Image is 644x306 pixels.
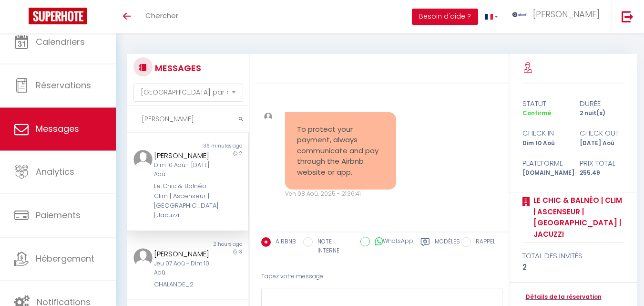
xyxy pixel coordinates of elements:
img: ... [133,150,153,169]
iframe: LiveChat chat widget [604,266,644,306]
button: Besoin d'aide ? [412,9,478,25]
span: 2 [239,150,242,157]
img: ... [133,248,153,267]
input: Rechercher un mot clé [127,106,249,133]
span: Paiements [36,210,81,222]
span: Réservations [36,79,91,91]
div: Jeu 07 Aoû - Dim 10 Aoû [154,259,212,277]
div: statut [516,98,573,109]
div: [PERSON_NAME] [154,248,212,260]
div: Le Chic & Balnéo | Clim | Ascenseur | [GEOGRAPHIC_DATA] | Jacuzzi [154,181,212,221]
label: AIRBNB [271,237,296,248]
div: [DATE] Aoû [573,139,630,148]
span: Confirmé [522,109,551,117]
div: 2 hours ago [188,241,248,248]
div: Dim 10 Aoû [516,139,573,148]
div: check out [573,127,630,139]
pre: To protect your payment, always communicate and pay through the Airbnb website or app. [297,124,384,178]
div: check in [516,127,573,139]
div: 2 nuit(s) [573,109,630,118]
div: Tapez votre message [261,265,502,288]
div: Ven 08 Aoû. 2025 - 21:36:41 [285,190,396,199]
span: [PERSON_NAME] [533,8,600,20]
a: Le Chic & Balnéo | Clim | Ascenseur | [GEOGRAPHIC_DATA] | Jacuzzi [530,195,624,240]
h3: MESSAGES [153,57,201,79]
div: durée [573,98,630,109]
img: Super Booking [29,8,87,24]
label: NOTE INTERNE [313,237,353,255]
div: Plateforme [516,158,573,169]
div: Dim 10 Aoû - [DATE] Aoû [154,161,212,179]
label: RAPPEL [471,237,495,248]
img: ... [264,113,272,121]
a: Détails de la réservation [522,293,602,302]
label: WhatsApp [370,237,413,247]
span: Calendriers [36,36,85,48]
div: [DOMAIN_NAME] [516,169,573,178]
span: Messages [36,123,79,135]
img: logout [622,11,634,22]
div: CHALANDE_2 [154,280,212,289]
div: 2 [522,262,624,273]
div: 255.49 [573,169,630,178]
div: total des invités [522,250,624,262]
div: 36 minutes ago [188,142,248,150]
img: ... [512,12,527,17]
span: Chercher [145,11,178,21]
span: Hébergement [36,253,94,265]
div: [PERSON_NAME] [154,150,212,161]
span: Analytics [36,166,74,178]
label: Modèles [435,237,460,257]
div: Prix total [573,158,630,169]
span: 3 [239,248,242,255]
